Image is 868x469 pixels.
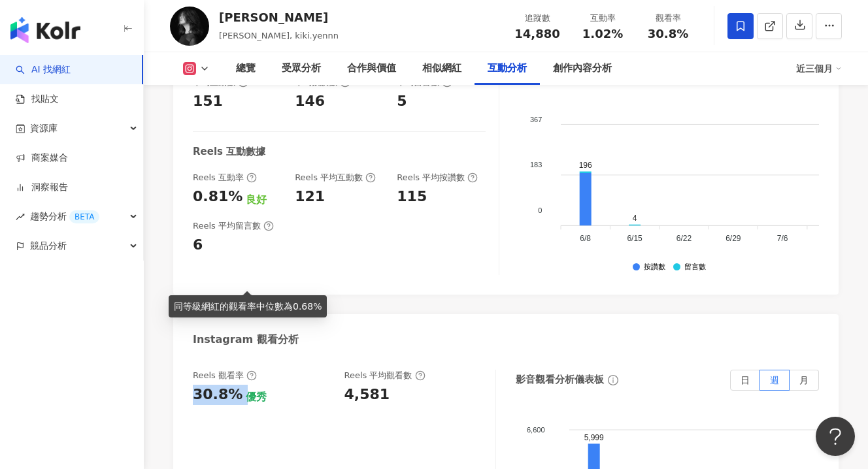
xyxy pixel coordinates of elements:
[530,115,542,123] tspan: 367
[193,91,223,112] div: 151
[170,7,209,46] img: KOL Avatar
[627,234,643,243] tspan: 6/15
[578,12,627,25] div: 互動率
[397,187,427,207] div: 115
[648,27,688,40] span: 30.8%
[539,206,542,214] tspan: 0
[295,187,325,207] div: 121
[236,61,256,76] div: 總覽
[527,425,545,433] tspan: 6,600
[606,373,620,387] span: info-circle
[295,172,376,184] div: Reels 平均互動數
[516,373,604,387] div: 影音觀看分析儀表板
[30,231,67,261] span: 競品分析
[344,385,390,405] div: 4,581
[193,235,203,255] div: 6
[580,234,592,243] tspan: 6/8
[726,234,741,243] tspan: 6/29
[643,12,693,25] div: 觀看率
[295,91,325,112] div: 146
[741,375,750,385] span: 日
[246,193,267,207] div: 良好
[582,27,623,40] span: 1.02%
[816,417,855,456] iframe: Help Scout Beacon - Open
[530,161,542,169] tspan: 183
[684,263,706,272] div: 留言數
[770,375,779,385] span: 週
[174,299,322,314] div: 同等級網紅的觀看率中位數為
[246,390,267,404] div: 優秀
[193,220,274,232] div: Reels 平均留言數
[799,375,809,385] span: 月
[10,17,80,43] img: logo
[293,301,322,312] span: 0.68%
[397,172,478,184] div: Reels 平均按讚數
[219,9,339,25] div: [PERSON_NAME]
[193,187,242,207] div: 0.81%
[553,61,612,76] div: 創作內容分析
[796,58,842,79] div: 近三個月
[69,210,99,223] div: BETA
[514,27,559,40] span: 14,880
[193,332,299,347] div: Instagram 觀看分析
[347,61,396,76] div: 合作與價值
[16,93,59,106] a: 找貼文
[30,114,58,143] span: 資源庫
[16,212,25,221] span: rise
[193,145,265,159] div: Reels 互動數據
[16,152,68,165] a: 商案媒合
[676,234,692,243] tspan: 6/22
[488,61,527,76] div: 互動分析
[512,12,562,25] div: 追蹤數
[193,172,257,184] div: Reels 互動率
[777,234,788,243] tspan: 7/6
[16,181,68,194] a: 洞察報告
[193,370,257,381] div: Reels 觀看率
[397,91,407,112] div: 5
[219,31,339,40] span: [PERSON_NAME], kiki.yennn
[16,63,71,76] a: searchAI 找網紅
[193,385,242,405] div: 30.8%
[644,263,665,272] div: 按讚數
[282,61,321,76] div: 受眾分析
[344,370,426,381] div: Reels 平均觀看數
[422,61,461,76] div: 相似網紅
[30,202,99,231] span: 趨勢分析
